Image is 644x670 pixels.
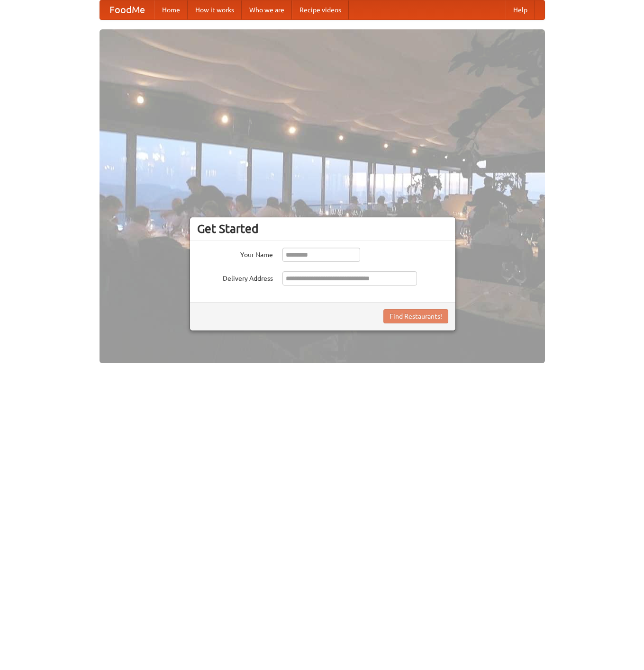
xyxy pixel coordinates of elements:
[242,0,292,19] a: Who we are
[197,222,448,236] h3: Get Started
[154,0,188,19] a: Home
[506,0,535,19] a: Help
[197,248,273,259] label: Your Name
[197,271,273,283] label: Delivery Address
[188,0,242,19] a: How it works
[100,0,154,19] a: FoodMe
[383,309,448,323] button: Find Restaurants!
[292,0,349,19] a: Recipe videos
